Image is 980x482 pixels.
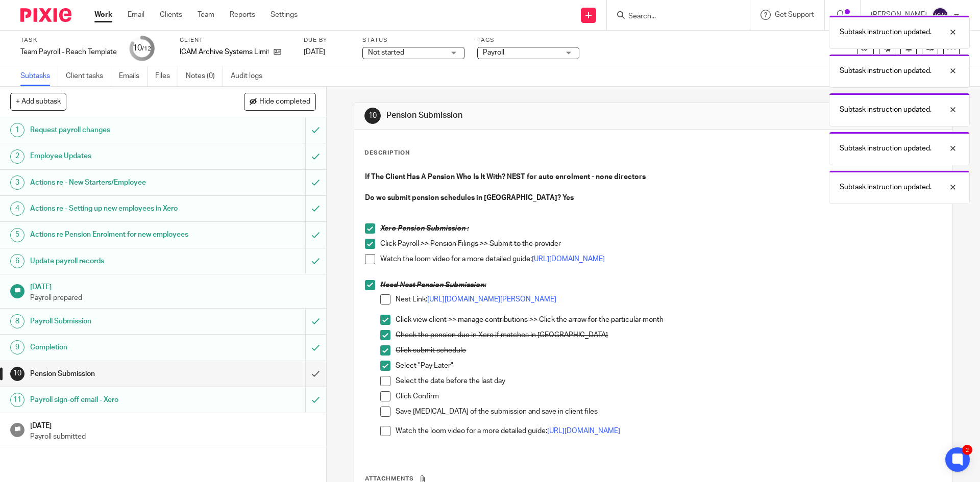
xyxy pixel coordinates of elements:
[483,49,504,56] span: Payroll
[10,93,66,110] button: + Add subtask
[20,66,58,86] a: Subtasks
[10,201,24,216] div: 4
[932,7,948,23] img: svg%3E
[133,42,151,54] div: 10
[30,175,207,190] h1: Actions re - New Starters/Employee
[30,148,207,164] h1: Employee Updates
[10,175,24,190] div: 3
[230,10,255,20] a: Reports
[365,476,414,481] span: Attachments
[396,294,941,305] p: Nest Link:
[231,66,270,86] a: Audit logs
[30,314,207,329] h1: Payroll Submission
[10,228,24,242] div: 5
[30,293,316,303] p: Payroll prepared
[365,173,646,181] strong: If The Client Has A Pension Who Is It With? NEST for auto enrolment - none directors
[10,393,24,407] div: 11
[30,366,207,382] h1: Pension Submission
[20,36,117,44] label: Task
[30,201,207,216] h1: Actions re - Setting up new employees in Xero
[386,110,675,121] h1: Pension Submission
[396,345,941,356] p: Click submit schedule
[142,46,151,52] small: /12
[20,47,117,57] div: Team Payroll - Reach Template
[10,367,24,381] div: 10
[271,10,298,20] a: Settings
[198,10,214,20] a: Team
[380,254,941,264] p: Watch the loom video for a more detailed guide:
[364,149,410,157] p: Description
[10,254,24,268] div: 6
[259,98,310,106] span: Hide completed
[362,36,464,44] label: Status
[396,361,941,371] p: Select "Pay Later"
[380,282,486,289] em: Need Nest Pension Submission:
[396,407,941,417] p: Save [MEDICAL_DATA] of the submission and save in client files
[396,330,941,340] p: Check the pension due in Xero if matches in [GEOGRAPHIC_DATA]
[427,296,556,303] a: [URL][DOMAIN_NAME][PERSON_NAME]
[30,432,316,442] p: Payroll submitted
[304,48,325,56] span: [DATE]
[547,427,620,435] a: [URL][DOMAIN_NAME]
[186,66,223,86] a: Notes (0)
[30,280,316,292] h1: [DATE]
[532,256,605,263] a: [URL][DOMAIN_NAME]
[244,93,316,110] button: Hide completed
[10,149,24,164] div: 2
[396,426,941,436] p: Watch the loom video for a more detailed guide:
[962,445,972,455] div: 2
[30,227,207,242] h1: Actions re Pension Enrolment for new employees
[477,36,579,44] label: Tags
[840,105,932,115] p: Subtask instruction updated.
[30,418,316,431] h1: [DATE]
[380,239,941,249] p: Click Payroll >> Pension Filings >> Submit to the provider
[160,10,182,20] a: Clients
[94,10,112,20] a: Work
[368,49,404,56] span: Not started
[10,314,24,328] div: 8
[180,47,268,57] p: ICAM Archive Systems Limited
[30,122,207,138] h1: Request payroll changes
[180,36,291,44] label: Client
[396,376,941,386] p: Select the date before the last day
[840,66,932,76] p: Subtask instruction updated.
[10,123,24,137] div: 1
[380,225,469,232] em: Xero Pension Submission :
[155,66,178,86] a: Files
[128,10,144,20] a: Email
[840,143,932,154] p: Subtask instruction updated.
[396,315,941,325] p: Click view client >> manage contributions >> Click the arrow for the particular month
[10,340,24,354] div: 9
[30,340,207,355] h1: Completion
[30,253,207,269] h1: Update payroll records
[840,182,932,192] p: Subtask instruction updated.
[840,27,932,37] p: Subtask instruction updated.
[119,66,148,86] a: Emails
[304,36,350,44] label: Due by
[30,392,207,408] h1: Payroll sign-off email - Xero
[20,8,71,22] img: Pixie
[364,108,381,124] div: 10
[365,194,574,201] strong: Do we submit pension schedules in [GEOGRAPHIC_DATA]? Yes
[66,66,111,86] a: Client tasks
[396,391,941,401] p: Click Confirm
